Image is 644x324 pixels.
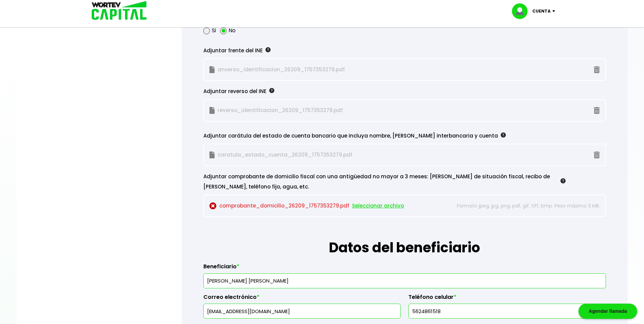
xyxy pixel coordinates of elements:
p: reverso_identificacion_26209_1757353279.pdf [209,105,442,115]
label: Teléfono celular [408,294,606,304]
h1: Datos del beneficiario [203,217,606,258]
div: Adjuntar frente del INE [203,46,566,56]
img: gray-trash.dd83e1a4.svg [594,151,600,159]
img: icon-down [551,10,560,12]
p: caratula_estado_cuenta_26209_1757353279.pdf [209,150,442,160]
div: Adjuntar reverso del INE [203,86,566,96]
img: gfR76cHglkPwleuBLjWdxeZVvX9Wp6JBDmjRYY8JYDQn16A2ICN00zLTgIroGa6qie5tIuWH7V3AapTKqzv+oMZsGfMUqL5JM... [560,178,566,183]
img: gray-file.d3045238.svg [209,151,215,159]
span: Seleccionar archivo [352,201,404,211]
div: Agendar llamada [578,304,637,319]
img: gray-file.d3045238.svg [209,66,215,73]
img: gfR76cHglkPwleuBLjWdxeZVvX9Wp6JBDmjRYY8JYDQn16A2ICN00zLTgIroGa6qie5tIuWH7V3AapTKqzv+oMZsGfMUqL5JM... [265,47,271,52]
p: Cuenta [532,6,551,16]
label: Beneficiario [203,263,606,273]
img: gray-trash.dd83e1a4.svg [594,107,600,114]
div: Adjuntar comprobante de domicilio fiscal con una antigüedad no mayor a 3 meses: [PERSON_NAME] de ... [203,172,566,192]
p: anverso_identificacion_26209_1757353279.pdf [209,65,442,75]
img: gray-file.d3045238.svg [209,107,215,114]
p: comprobante_domicilio_26209_1757353279.pdf [209,201,442,211]
div: Adjuntar carátula del estado de cuenta bancario que incluya nombre, [PERSON_NAME] interbancaria y... [203,131,566,141]
label: No [228,26,236,35]
input: 10 dígitos [411,304,603,318]
p: Formato jpeg, jpg, png, pdf, gif, tiff, bmp. Peso máximo 3 MB. [445,201,600,211]
label: Correo electrónico [203,294,401,304]
img: cross-circle.ce22fdcf.svg [209,202,217,210]
img: gfR76cHglkPwleuBLjWdxeZVvX9Wp6JBDmjRYY8JYDQn16A2ICN00zLTgIroGa6qie5tIuWH7V3AapTKqzv+oMZsGfMUqL5JM... [269,88,274,93]
img: gfR76cHglkPwleuBLjWdxeZVvX9Wp6JBDmjRYY8JYDQn16A2ICN00zLTgIroGa6qie5tIuWH7V3AapTKqzv+oMZsGfMUqL5JM... [501,132,506,138]
img: profile-image [512,3,532,19]
img: gray-trash.dd83e1a4.svg [594,66,600,73]
label: Si [212,26,216,35]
